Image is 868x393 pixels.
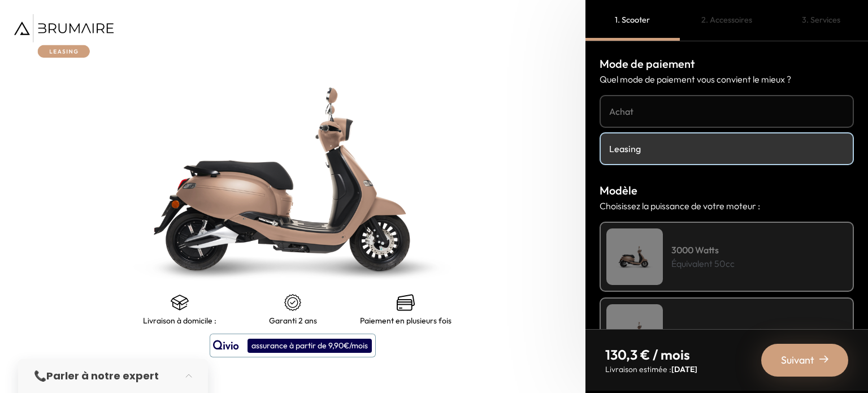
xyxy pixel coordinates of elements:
p: Quel mode de paiement vous convient le mieux ? [600,72,854,86]
img: certificat-de-garantie.png [284,293,302,312]
img: Scooter Leasing [606,228,663,285]
img: logo qivio [213,339,239,352]
p: Livraison estimée : [605,364,697,375]
h4: 3000 Watts [671,243,735,257]
p: 130,3 € / mois [605,346,697,364]
h3: Modèle [600,182,854,199]
img: right-arrow-2.png [819,355,828,364]
span: Suivant [781,352,814,368]
button: assurance à partir de 9,90€/mois [210,334,376,357]
a: Achat [600,95,854,128]
h4: Achat [609,105,844,118]
p: Choisissez la puissance de votre moteur : [600,199,854,213]
img: Scooter Leasing [606,304,663,361]
img: credit-cards.png [397,293,415,312]
h4: Leasing [609,142,844,156]
p: Livraison à domicile : [143,316,216,325]
p: Garanti 2 ans [269,316,317,325]
div: assurance à partir de 9,90€/mois [248,339,372,353]
h4: 3000W Reconditionné [671,326,763,339]
h3: Mode de paiement [600,55,854,72]
img: Brumaire Leasing [14,14,114,58]
p: Paiement en plusieurs fois [360,316,452,325]
img: shipping.png [171,293,189,312]
p: Équivalent 50cc [671,257,735,270]
span: [DATE] [671,364,697,374]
